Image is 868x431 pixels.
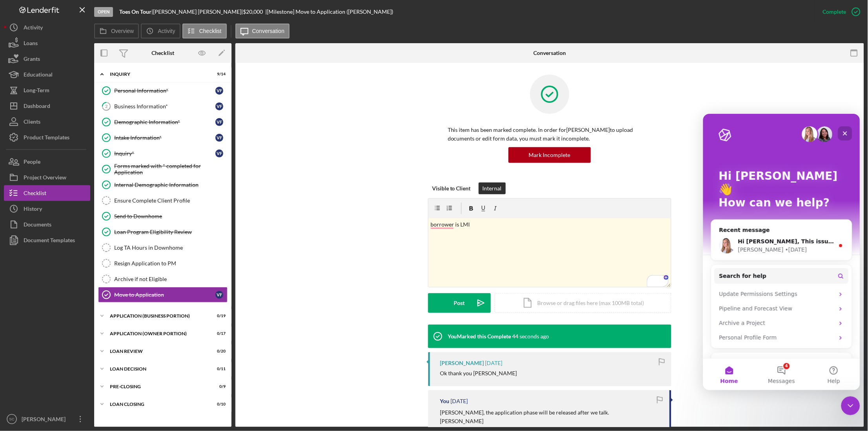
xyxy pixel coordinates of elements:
a: Internal Demographic Information [98,177,228,193]
div: Checklist [151,50,174,56]
div: Forms marked with * completed for Application [114,163,227,175]
button: Grants [4,51,90,67]
div: APPLICATION (OWNER PORTION) [110,331,206,336]
label: Checklist [199,28,222,34]
div: V F [215,87,223,95]
div: Loan Program Eligibility Review [114,229,227,235]
a: Send to Downhome [98,208,228,224]
div: Visible to Client [432,183,471,194]
span: $20,000 [243,8,263,15]
button: Long-Term [4,82,90,98]
div: | [119,9,153,15]
div: [PERSON_NAME] [35,132,80,140]
time: 2025-09-16 13:56 [485,360,502,366]
div: Log TA Hours in Downhome [114,245,227,251]
div: Resign Application to PM [114,260,227,267]
button: Help [105,245,157,276]
p: [PERSON_NAME] [440,417,609,426]
div: To enrich screen reader interactions, please activate Accessibility in Grammarly extension settings [429,218,671,287]
button: Post [428,293,491,313]
div: Pipeline and Forecast View [11,188,146,202]
iframe: Intercom live chat [703,114,860,390]
a: Forms marked with * completed for Application [98,161,228,177]
b: Toes On Tour [119,8,151,15]
div: [PERSON_NAME] [PERSON_NAME] | [153,9,243,15]
a: Clients [4,114,90,130]
p: This item has been marked complete. In order for [PERSON_NAME] to upload documents or edit form d... [448,126,652,143]
tspan: 2 [105,104,108,109]
div: Post [454,293,465,313]
button: Document Templates [4,232,90,248]
div: Personal Profile Form [16,220,131,228]
div: 0 / 20 [212,349,226,354]
div: Complete [823,4,846,20]
div: V F [215,150,223,157]
label: Conversation [252,28,285,34]
div: 0 / 17 [212,331,226,336]
a: Checklist [4,185,90,201]
div: Update Permissions Settings [16,176,131,184]
div: Business Information* [114,103,215,110]
div: History [24,201,42,219]
div: Archive if not Eligible [114,276,227,282]
div: Personal Profile Form [11,217,146,231]
div: [PERSON_NAME] [20,411,71,429]
button: Mark Incomplete [509,147,591,163]
label: Overview [111,28,134,34]
div: Internal [483,183,502,194]
iframe: Intercom live chat [841,396,860,415]
button: Dashboard [4,98,90,114]
button: History [4,201,90,217]
button: Overview [94,24,139,38]
span: Help [124,265,137,270]
div: V F [215,102,223,110]
div: You [440,398,449,404]
button: Complete [815,4,864,20]
time: 2025-09-16 13:55 [450,398,468,404]
div: People [24,154,40,172]
span: Hi [PERSON_NAME], This issue is fixed! Please let us know if you need anything else. Have a great... [35,124,408,131]
button: Documents [4,217,90,232]
button: People [4,154,90,170]
button: Internal [479,183,506,194]
div: Grants [24,51,40,69]
div: LOAN REVIEW [110,349,206,354]
div: Archive a Project [11,202,146,217]
div: [PERSON_NAME] [440,360,484,366]
div: V F [215,291,223,299]
div: • [DATE] [82,132,104,140]
a: Archive if not Eligible [98,271,228,287]
button: Activity [4,20,90,35]
button: Educational [4,67,90,82]
div: INQUIRY [110,72,206,77]
div: Dashboard [24,98,50,116]
button: SC[PERSON_NAME] [4,411,90,427]
div: Mark Incomplete [529,147,571,163]
div: You Marked this Complete [448,333,511,340]
div: Inquiry* [114,150,215,157]
div: Documents [24,217,51,234]
button: Visible to Client [428,183,475,194]
button: Product Templates [4,130,90,145]
div: Update Permissions Settings [11,173,146,188]
div: Intake Information* [114,135,215,141]
div: Move to Application [114,292,215,298]
a: Ensure Complete Client Profile [98,193,228,208]
div: Product Templates [24,130,69,147]
label: Activity [158,28,175,34]
a: Log TA Hours in Downhome [98,240,228,256]
button: Project Overview [4,170,90,185]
